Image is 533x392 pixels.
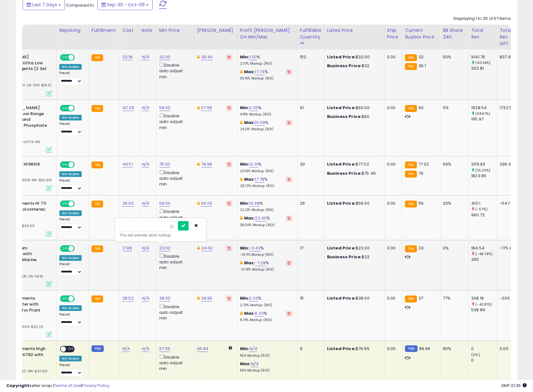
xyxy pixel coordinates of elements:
[471,66,497,71] div: 203.81
[475,251,493,256] small: (-48.74%)
[201,295,213,301] a: 39.95
[405,27,437,40] div: Current Buybox Price
[443,105,464,111] div: 0%
[240,105,292,117] div: %
[405,345,417,352] small: FBM
[327,54,379,60] div: $32.00
[471,105,497,111] div: 1928.54
[244,69,255,75] b: Max:
[471,27,494,40] div: Total Rev.
[244,120,255,126] b: Max:
[240,267,292,272] p: -9.79% Markup (ROI)
[61,106,68,111] span: ON
[249,54,257,60] a: 1.50
[32,2,57,8] span: Last 7 Days
[61,246,68,251] span: ON
[327,254,362,260] b: Business Price:
[475,302,492,307] small: (-42.81%)
[419,105,424,111] span: 60
[59,64,82,70] div: Win BuyBox
[61,296,68,301] span: ON
[327,295,379,301] div: $38.00
[159,112,190,131] div: Disable auto adjust min
[74,55,84,60] span: OFF
[240,245,249,251] b: Min:
[327,114,362,120] b: Business Price:
[59,313,84,327] div: Preset:
[387,105,397,111] div: 0.00
[240,303,292,307] p: 2.70% Markup (ROI)
[300,105,319,111] div: 61
[59,27,86,34] div: Repricing
[471,245,497,251] div: 184.54
[255,120,265,126] a: 15.09
[159,253,190,271] div: Disable auto adjust min
[327,105,379,111] div: $60.00
[471,116,497,122] div: 195.97
[201,161,212,167] a: 79.99
[240,311,292,322] div: %
[387,245,397,251] div: 0.00
[443,295,464,301] div: 77%
[159,303,190,321] div: Disable auto adjust min
[240,201,292,212] div: %
[327,105,356,111] b: Listed Price:
[405,105,417,112] small: FBA
[255,176,264,183] a: 17.78
[240,54,292,66] div: %
[419,161,429,167] span: 77.02
[240,253,292,257] p: -14.71% Markup (ROI)
[122,105,134,111] a: 42.39
[142,200,149,207] a: N/A
[122,54,132,60] a: 23.18
[240,169,292,173] p: 20.16% Markup (ROI)
[249,295,258,301] a: 2.03
[405,63,417,70] small: FBA
[471,352,480,357] small: (0%)
[419,63,426,69] span: 36.1
[405,201,417,208] small: FBA
[443,245,464,251] div: 0%
[443,27,466,40] div: BB Share 24h.
[59,217,84,231] div: Preset:
[419,170,423,176] span: 79
[475,207,488,212] small: (-57%)
[159,208,190,226] div: Disable auto adjust min
[142,346,149,352] a: N/A
[244,310,255,316] b: Max:
[475,111,490,116] small: (884.1%)
[159,161,170,167] a: 75.00
[122,200,134,207] a: 39.00
[419,54,424,60] span: 32
[471,358,497,363] div: 0
[91,54,103,61] small: FBA
[471,212,497,218] div: 960.72
[59,178,84,193] div: Preset:
[244,260,255,266] b: Max:
[91,295,103,302] small: FBA
[240,161,292,173] div: %
[327,245,356,251] b: Listed Price:
[255,215,266,221] a: 22.45
[197,27,235,34] div: [PERSON_NAME]
[387,27,400,40] div: Ship Price
[443,346,464,352] div: 90%
[240,69,292,81] div: %
[240,27,295,40] div: Profit [PERSON_NAME] on Min/Max
[327,201,379,206] div: $59.00
[327,200,356,206] b: Listed Price:
[6,383,109,389] div: seller snap | |
[91,245,103,252] small: FBA
[240,120,243,125] i: This overrides the store level max markup for this listing
[240,112,292,117] p: 4.18% Markup (ROI)
[249,200,260,207] a: 14.68
[501,383,527,389] span: 2025-10-14 01:36 GMT
[405,295,417,302] small: FBA
[327,63,362,69] b: Business Price:
[59,356,82,361] div: Win BuyBox
[240,354,292,358] p: N/A Markup (ROI)
[500,54,517,60] div: 837.95
[327,346,379,352] div: $79.99
[500,27,519,47] div: Total Rev. Diff.
[240,295,292,307] div: %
